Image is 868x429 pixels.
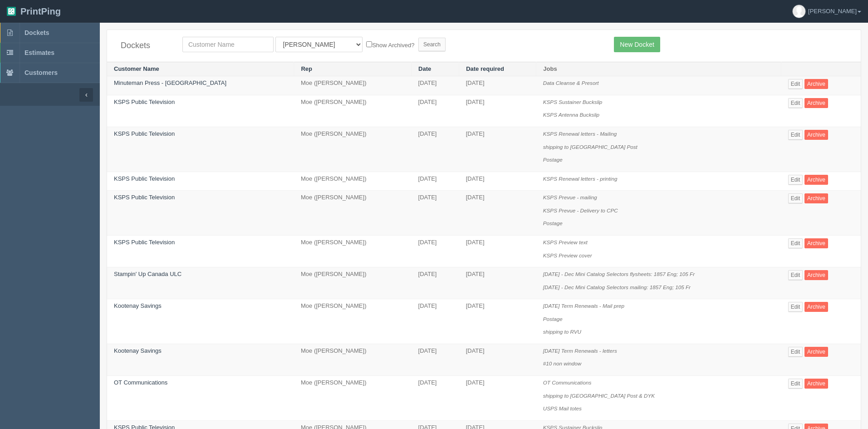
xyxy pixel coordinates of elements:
a: Edit [788,193,803,203]
i: shipping to [GEOGRAPHIC_DATA] Post [543,144,638,150]
input: Show Archived? [366,41,372,47]
td: [DATE] [412,191,459,236]
a: Archive [804,130,828,140]
a: Archive [804,238,828,248]
a: Archive [804,270,828,280]
span: Dockets [25,29,49,36]
i: KSPS Prevue - mailing [543,194,597,200]
span: Estimates [25,49,54,56]
a: KSPS Public Television [114,194,175,201]
a: Stampin' Up Canada ULC [114,271,181,277]
td: [DATE] [412,235,459,267]
i: Data Cleanse & Presort [543,80,599,86]
td: [DATE] [459,344,536,375]
th: Jobs [536,62,781,76]
td: [DATE] [459,172,536,191]
i: KSPS Renewal letters - Mailing [543,131,617,137]
i: #10 non window [543,360,581,366]
a: KSPS Public Television [114,130,175,137]
a: Customer Name [114,65,159,72]
i: USPS Mail totes [543,405,582,411]
td: [DATE] [412,95,459,127]
img: avatar_default-7531ab5dedf162e01f1e0bb0964e6a185e93c5c22dfe317fb01d7f8cd2b1632c.jpg [793,5,805,18]
a: Kootenay Savings [114,302,162,309]
a: Archive [804,302,828,312]
a: Kootenay Savings [114,347,162,354]
td: [DATE] [459,127,536,172]
i: Postage [543,157,563,163]
td: Moe ([PERSON_NAME]) [294,76,412,95]
a: Edit [788,79,803,89]
td: [DATE] [412,344,459,375]
td: [DATE] [412,267,459,299]
i: shipping to RVU [543,329,581,335]
a: Rep [301,65,312,72]
i: KSPS Antenna Buckslip [543,112,599,118]
td: [DATE] [459,376,536,421]
td: Moe ([PERSON_NAME]) [294,376,412,421]
i: KSPS Preview text [543,239,588,245]
i: KSPS Renewal letters - printing [543,176,618,182]
input: Customer Name [182,37,274,52]
td: Moe ([PERSON_NAME]) [294,95,412,127]
a: Edit [788,238,803,248]
img: logo-3e63b451c926e2ac314895c53de4908e5d424f24456219fb08d385ab2e579770.png [7,7,16,16]
td: [DATE] [412,127,459,172]
a: Date [418,65,431,72]
td: [DATE] [459,191,536,236]
a: Edit [788,270,803,280]
a: Edit [788,98,803,108]
input: Search [418,38,446,51]
i: OT Communications [543,380,592,385]
i: KSPS Sustainer Buckslip [543,99,603,105]
td: [DATE] [412,172,459,191]
td: Moe ([PERSON_NAME]) [294,235,412,267]
td: Moe ([PERSON_NAME]) [294,267,412,299]
a: Archive [804,379,828,389]
a: KSPS Public Television [114,175,175,182]
i: Postage [543,220,563,226]
td: [DATE] [459,76,536,95]
td: [DATE] [459,235,536,267]
a: Archive [804,193,828,203]
a: Edit [788,347,803,357]
a: Edit [788,302,803,312]
td: Moe ([PERSON_NAME]) [294,344,412,375]
td: [DATE] [459,95,536,127]
i: [DATE] - Dec Mini Catalog Selectors mailing: 1857 Eng; 105 Fr [543,284,691,290]
i: shipping to [GEOGRAPHIC_DATA] Post & DYK [543,393,655,399]
a: Archive [804,347,828,357]
label: Show Archived? [366,39,414,50]
span: Customers [25,69,58,76]
i: KSPS Preview cover [543,252,592,258]
i: [DATE] Term Renewals - letters [543,348,617,354]
a: New Docket [614,37,660,52]
td: [DATE] [412,376,459,421]
a: Archive [804,175,828,185]
a: Date required [466,65,504,72]
a: Edit [788,175,803,185]
td: Moe ([PERSON_NAME]) [294,127,412,172]
td: [DATE] [412,299,459,344]
i: Postage [543,316,563,322]
td: [DATE] [459,267,536,299]
a: Archive [804,79,828,89]
a: Minuteman Press - [GEOGRAPHIC_DATA] [114,79,226,86]
a: OT Communications [114,379,167,386]
td: Moe ([PERSON_NAME]) [294,191,412,236]
a: Archive [804,98,828,108]
td: Moe ([PERSON_NAME]) [294,172,412,191]
td: [DATE] [412,76,459,95]
h4: Dockets [121,41,169,50]
i: [DATE] - Dec Mini Catalog Selectors flysheets: 1857 Eng; 105 Fr [543,271,695,277]
a: KSPS Public Television [114,239,175,246]
td: Moe ([PERSON_NAME]) [294,299,412,344]
a: Edit [788,130,803,140]
a: KSPS Public Television [114,99,175,105]
i: [DATE] Term Renewals - Mail prep [543,303,624,309]
i: KSPS Prevue - Delivery to CPC [543,207,618,213]
td: [DATE] [459,299,536,344]
a: Edit [788,379,803,389]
